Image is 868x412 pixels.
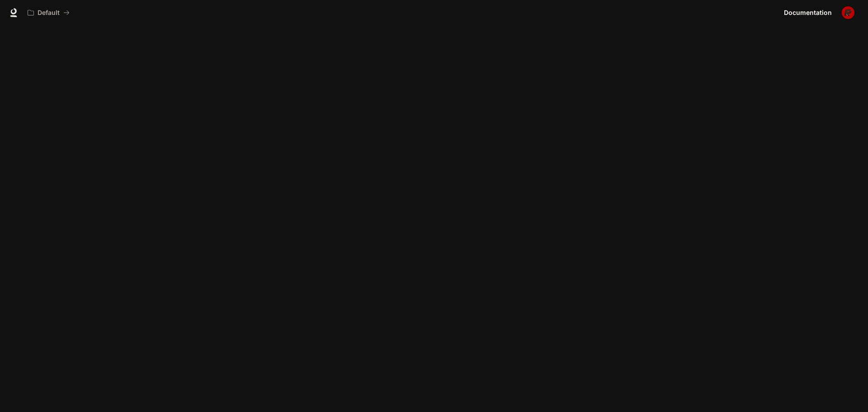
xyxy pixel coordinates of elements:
[24,4,74,22] button: All workspaces
[784,7,832,19] span: Documentation
[780,4,835,22] a: Documentation
[38,9,60,17] p: Default
[842,6,854,19] img: User avatar
[839,4,857,22] button: User avatar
